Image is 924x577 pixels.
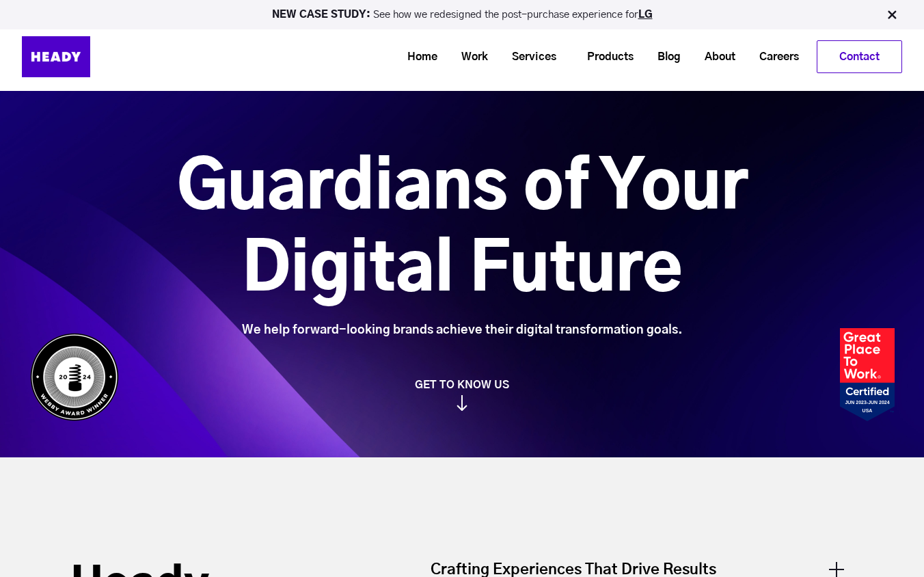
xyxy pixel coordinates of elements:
[22,36,90,77] img: Heady_Logo_Web-01 (1)
[6,10,918,20] p: See how we redesigned the post-purchase experience for
[100,323,824,338] div: We help forward-looking brands achieve their digital transformation goals.
[23,378,901,411] a: GET TO KNOW US
[638,10,653,20] a: LG
[817,41,901,72] a: Contact
[30,333,119,421] img: Heady_WebbyAward_Winner-4
[100,148,824,312] h1: Guardians of Your Digital Future
[495,44,563,70] a: Services
[390,44,444,70] a: Home
[640,44,688,70] a: Blog
[570,44,640,70] a: Products
[457,395,467,411] img: arrow_down
[124,40,902,73] div: Navigation Menu
[885,8,899,22] img: Close Bar
[444,44,495,70] a: Work
[840,328,895,421] img: Heady_2023_Certification_Badge
[688,44,742,70] a: About
[742,44,806,70] a: Careers
[272,10,373,20] strong: NEW CASE STUDY:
